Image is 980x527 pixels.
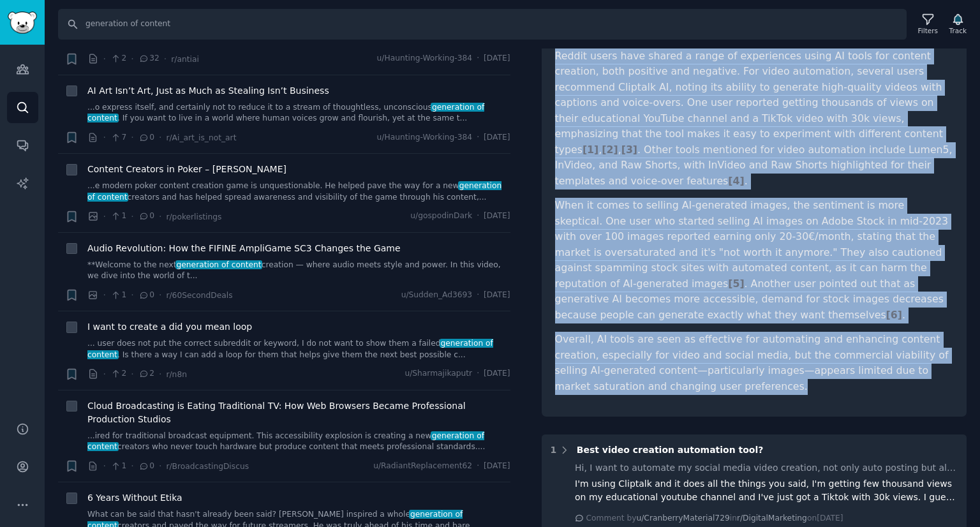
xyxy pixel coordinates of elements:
[159,459,161,473] span: ·
[886,309,902,321] span: [ 6 ]
[110,132,126,144] span: 7
[131,131,133,144] span: ·
[484,290,510,301] span: [DATE]
[87,181,501,202] span: generation of content
[87,320,252,334] a: I want to create a did you mean loop
[87,242,401,255] a: Audio Revolution: How the FIFINE AmpliGame SC3 Changes the Game
[159,210,161,223] span: ·
[103,210,106,223] span: ·
[103,131,106,144] span: ·
[131,288,133,302] span: ·
[373,461,472,472] span: u/RadiantReplacement62
[949,26,967,35] div: Track
[555,198,954,323] p: When it comes to selling AI-generated images, the sentiment is more skeptical. One user who start...
[131,459,133,473] span: ·
[551,443,557,457] div: 1
[484,53,510,64] span: [DATE]
[410,211,472,222] span: u/gospodinDark
[477,461,479,472] span: ·
[728,278,744,290] span: [ 5 ]
[138,368,154,380] span: 2
[103,52,106,66] span: ·
[477,290,479,301] span: ·
[110,211,126,222] span: 1
[555,48,954,189] p: Reddit users have shared a range of experiences using AI tools for content creation, both positiv...
[87,491,182,505] a: 6 Years Without Etika
[484,211,510,222] span: [DATE]
[401,290,473,301] span: u/Sudden_Ad3693
[166,291,232,300] span: r/60SecondDeals
[166,370,187,379] span: r/n8n
[737,514,807,523] span: r/DigitalMarketing
[110,461,126,472] span: 1
[477,132,479,144] span: ·
[87,431,484,452] span: generation of content
[164,52,167,66] span: ·
[621,144,637,156] span: [ 3 ]
[159,288,161,302] span: ·
[138,290,154,301] span: 0
[728,175,744,187] span: [ 4 ]
[58,9,907,40] input: Search Keyword
[131,52,133,66] span: ·
[87,181,510,203] a: ...e modern poker content creation game is unquestionable. He helped pave the way for a newgenera...
[586,513,843,524] div: Comment by in on [DATE]
[484,368,510,380] span: [DATE]
[87,260,510,282] a: **Welcome to the nextgeneration of contentcreation — where audio meets style and power. In this v...
[131,367,133,381] span: ·
[377,132,473,144] span: u/Haunting-Working-384
[636,514,729,523] span: u/CranberryMaterial729
[138,211,154,222] span: 0
[159,367,161,381] span: ·
[159,131,161,144] span: ·
[110,290,126,301] span: 1
[103,288,106,302] span: ·
[103,367,106,381] span: ·
[166,212,221,221] span: r/pokerlistings
[555,332,954,394] p: Overall, AI tools are seen as effective for automating and enhancing content creation, especially...
[577,445,764,455] span: Best video creation automation tool?
[171,55,199,64] span: r/antiai
[377,53,473,64] span: u/Haunting-Working-384
[166,133,236,142] span: r/Ai_art_is_not_art
[484,461,510,472] span: [DATE]
[138,132,154,144] span: 0
[110,368,126,380] span: 2
[87,399,510,426] a: Cloud Broadcasting is Eating Traditional TV: How Web Browsers Became Professional Production Studios
[477,211,479,222] span: ·
[138,53,160,64] span: 32
[8,11,37,34] img: GummySearch logo
[87,431,510,453] a: ...ired for traditional broadcast equipment. This accessibility explosion is creating a newgenera...
[918,26,938,35] div: Filters
[166,462,249,471] span: r/BroadcastingDiscus
[87,102,510,124] a: ...o express itself, and certainly not to reduce it to a stream of thoughtless, unconsciousgenera...
[87,163,286,176] a: Content Creators in Poker – [PERSON_NAME]
[602,144,618,156] span: [ 2 ]
[583,144,598,156] span: [ 1 ]
[477,368,479,380] span: ·
[87,84,329,98] a: AI Art Isn’t Art, Just as Much as Stealing Isn’t Business
[945,11,971,38] button: Track
[131,210,133,223] span: ·
[575,461,958,475] div: Hi, I want to automate my social media video creation, not only auto posting but also generation ...
[575,477,958,504] div: I'm using Cliptalk and it does all the things you said, I'm getting few thousand views on my educ...
[405,368,472,380] span: u/Sharmajikaputr
[87,338,510,360] a: ... user does not put the correct subreddit or keyword, I do not want to show them a failedgenera...
[484,132,510,144] span: [DATE]
[110,53,126,64] span: 2
[175,260,263,269] span: generation of content
[138,461,154,472] span: 0
[477,53,479,64] span: ·
[103,459,106,473] span: ·
[87,339,493,359] span: generation of content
